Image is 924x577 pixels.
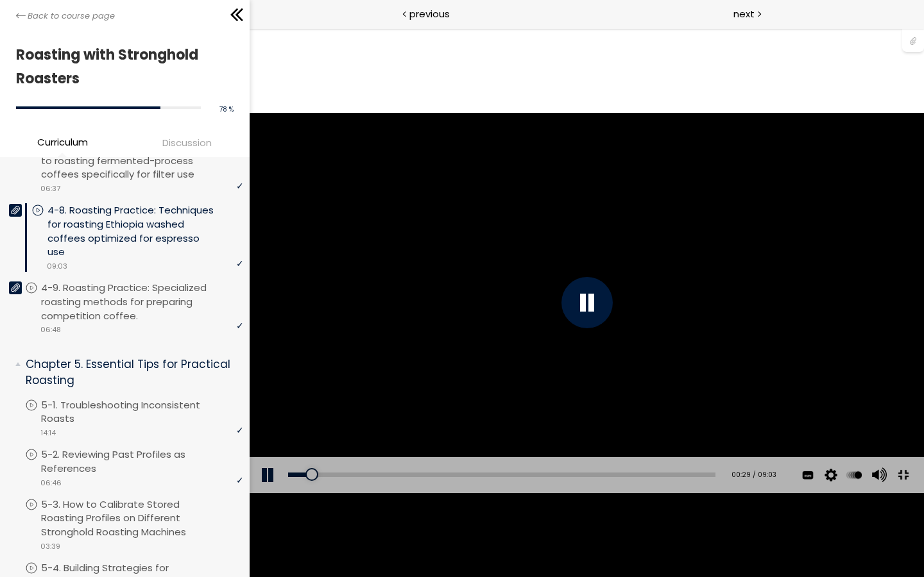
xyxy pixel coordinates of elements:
div: Change playback rate [593,429,616,465]
span: 06:46 [40,478,62,489]
button: Video quality [572,429,591,465]
p: 4-8. Roasting Practice: Techniques for roasting Ethiopia washed coffees optimized for espresso use [47,203,243,259]
p: 5-2. Reviewing Past Profiles as References [41,447,243,476]
p: Chapter 5. Essential Tips for Practical Roasting [26,356,234,388]
p: 5-3. How to Calibrate Stored Roasting Profiles on Different Stronghold Roasting Machines [41,498,243,539]
p: 4-7. Roasting Practice: Approaches to roasting fermented-process coffees specifically for filter use [41,140,243,181]
span: 14:14 [40,428,56,439]
span: 06:37 [40,183,60,194]
span: 03:39 [40,541,60,552]
span: Discussion [162,135,212,150]
a: Back to course page [16,10,115,22]
button: Volume [618,429,637,465]
p: 5-1. Troubleshooting Inconsistent Roasts [41,398,243,426]
div: See available captions [547,429,570,465]
span: Back to course page [28,10,115,22]
span: 09:03 [47,261,67,272]
p: 4-9. Roasting Practice: Specialized roasting methods for preparing competition coffee. [41,281,243,322]
h1: Roasting with Stronghold Roasters [16,43,227,91]
div: 00:29 / 09:03 [477,442,527,452]
span: 78 % [219,105,234,114]
button: Play back rate [595,429,614,465]
span: Curriculum [37,135,88,149]
span: next [733,6,755,21]
span: 06:48 [40,324,61,335]
span: previous [409,6,450,21]
button: Subtitles and Transcript [549,429,568,465]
